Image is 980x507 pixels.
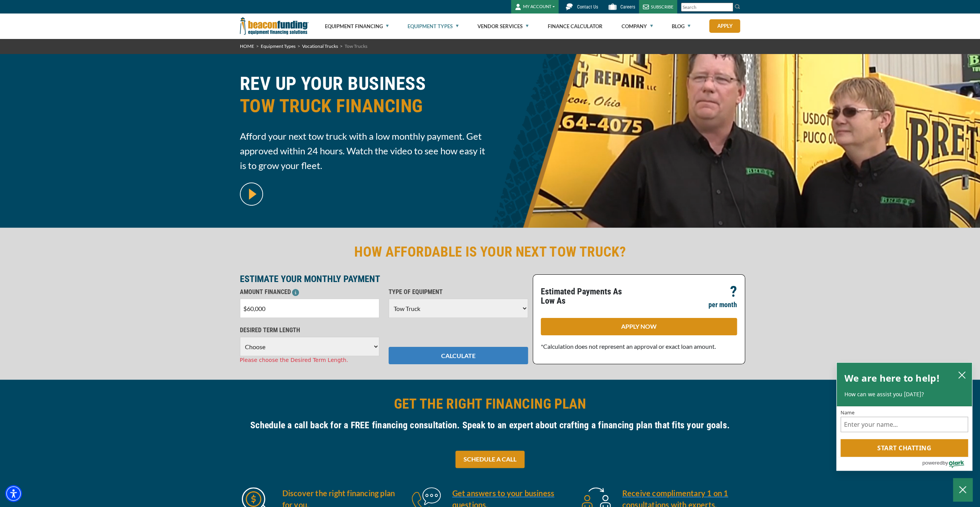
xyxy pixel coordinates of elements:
input: $ [240,299,379,318]
a: APPLY NOW [541,318,737,335]
button: Start chatting [841,439,968,457]
a: Powered by Olark [922,457,972,470]
a: Finance Calculator [547,14,602,39]
p: Estimated Payments As Low As [541,287,634,306]
button: close chatbox [956,369,968,380]
p: per month [708,300,737,309]
a: Apply [709,19,740,33]
h2: HOW AFFORDABLE IS YOUR NEXT TOW TRUCK? [240,243,741,261]
a: Vocational Trucks [302,43,338,49]
img: Search [734,3,741,10]
a: Equipment Financing [325,14,389,39]
p: DESIRED TERM LENGTH [240,326,379,335]
a: HOME [240,43,254,49]
span: Afford your next tow truck with a low monthly payment. Get approved within 24 hours. Watch the vi... [240,129,486,173]
span: Contact Us [577,4,598,10]
a: Equipment Types [261,43,296,49]
img: Beacon Funding Corporation logo [240,14,309,39]
button: Close Chatbox [953,478,972,501]
h2: GET THE RIGHT FINANCING PLAN [240,395,741,413]
label: Name [841,410,968,415]
input: Search [681,3,733,12]
span: by [943,458,948,468]
a: SCHEDULE A CALL - open in a new tab [455,451,525,468]
p: ? [730,287,737,296]
a: Company [622,14,653,39]
span: *Calculation does not represent an approval or exact loan amount. [541,343,716,350]
a: Equipment Types [408,14,459,39]
a: Vendor Services [477,14,528,39]
span: Tow Trucks [345,43,367,49]
p: TYPE OF EQUIPMENT [389,287,528,297]
p: ESTIMATE YOUR MONTHLY PAYMENT [240,274,528,284]
span: TOW TRUCK FINANCING [240,95,486,117]
h4: Schedule a call back for a FREE financing consultation. Speak to an expert about crafting a finan... [240,419,741,432]
p: AMOUNT FINANCED [240,287,379,297]
div: Accessibility Menu [5,485,22,502]
h2: We are here to help! [844,370,940,386]
span: powered [922,458,942,468]
span: Careers [620,4,635,10]
img: video modal pop-up play button [240,183,263,206]
div: Please choose the Desired Term Length. [240,356,379,364]
button: CALCULATE [389,347,528,364]
input: Name [841,417,968,432]
p: How can we assist you [DATE]? [844,390,964,398]
a: Blog [672,14,690,39]
div: olark chatbox [836,362,972,471]
h1: REV UP YOUR BUSINESS [240,73,486,123]
a: Clear search text [725,4,731,10]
